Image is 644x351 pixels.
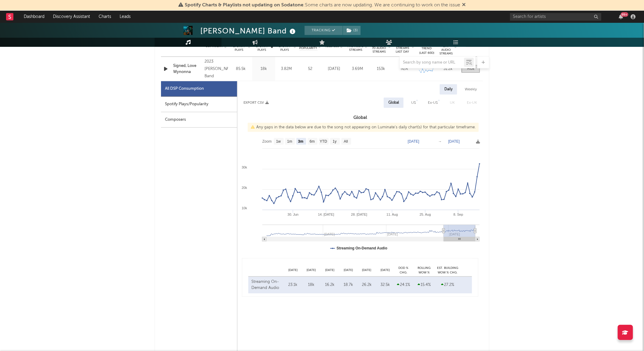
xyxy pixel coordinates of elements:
a: Charts [94,11,115,23]
button: 99+ [619,14,623,19]
text: YTD [320,140,327,144]
div: Global [388,99,399,106]
text: All [344,140,348,144]
a: Signed, Love Wynonna [173,63,201,75]
a: Leads [115,11,135,23]
span: Spotify Charts & Playlists not updating on Sodatone [185,3,303,8]
text: 1y [333,140,337,144]
button: Tracking [305,26,343,35]
div: Ex-US [428,99,438,106]
div: 153k [371,66,391,72]
div: [DATE] [339,268,358,273]
div: DoD % Chg. [394,266,413,275]
text: 25. Aug [420,213,431,216]
div: 24.1 % [396,282,411,288]
div: 2023 [PERSON_NAME] Band [205,58,228,80]
text: Zoom [262,140,272,144]
div: 52 [299,66,321,72]
text: 10k [242,206,247,210]
div: [PERSON_NAME] Band [200,26,297,36]
div: Est. Building WoW % Chg. [436,266,460,275]
div: Streaming On-Demand Audio [251,279,282,291]
div: 3.82M [277,66,296,72]
text: 6m [310,140,315,144]
div: [DATE] [376,268,394,273]
div: Any gaps in the data below are due to the song not appearing on Luminate's daily chart(s) for tha... [248,123,479,132]
div: 3.69M [347,66,368,72]
div: [DATE] [324,66,344,72]
div: 15.4 % [414,282,434,288]
div: All DSP Consumption [161,81,237,97]
div: 31.2k [439,66,457,72]
div: 16.2k [322,282,338,288]
text: 1m [287,140,292,144]
div: Spotify Plays/Popularity [161,97,237,112]
text: Streaming On-Demand Audio [337,246,387,251]
text: 8. Sep [453,213,463,216]
text: [DATE] [408,139,419,144]
div: 99 + [621,12,628,17]
div: 23.1k [285,282,301,288]
div: Rolling WoW % Chg. [413,266,436,275]
div: Composers [161,112,237,128]
input: Search by song name or URL [400,60,464,65]
div: 18.7k [341,282,356,288]
div: 26.2k [359,282,375,288]
div: N/A [394,66,415,72]
button: (3) [343,26,361,35]
text: 30. Jun [288,213,299,216]
div: 32.5k [377,282,393,288]
text: 20k [242,186,247,189]
span: : Some charts are now updating. We are continuing to work on the issue [185,3,460,8]
div: Daily [440,84,457,95]
text: 28. [DATE] [351,213,367,216]
a: Discovery Assistant [49,11,94,23]
div: All DSP Consumption [165,85,204,92]
div: 85.5k [231,66,251,72]
div: 18k [304,282,319,288]
text: [DATE] [448,139,460,144]
text: 30k [242,165,247,169]
div: [DATE] [321,268,339,273]
h3: Global [237,114,483,121]
div: US [411,99,416,106]
div: [DATE] [302,268,321,273]
text: → [438,139,442,144]
span: ( 3 ) [343,26,361,35]
input: Search for artists [510,13,601,21]
a: Dashboard [19,11,49,23]
div: [DATE] [284,268,302,273]
text: 3m [298,140,303,144]
div: Weekly [460,84,481,95]
text: 11. Aug [387,213,398,216]
text: 14. [DATE] [318,213,334,216]
div: 18k [254,66,274,72]
div: [DATE] [358,268,376,273]
text: 1w [276,140,281,144]
span: Dismiss [462,3,466,8]
button: Export CSV [243,101,269,105]
div: 27.2 % [437,282,458,288]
